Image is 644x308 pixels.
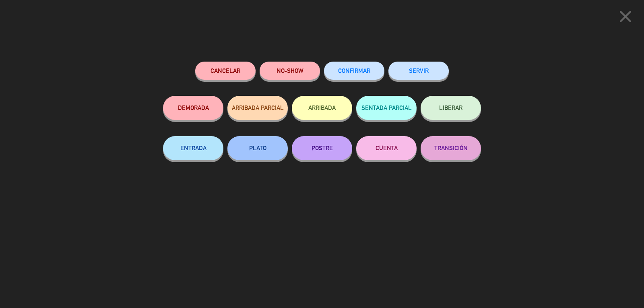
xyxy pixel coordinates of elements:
[615,6,636,27] i: close
[356,136,417,160] button: CUENTA
[260,62,320,80] button: NO-SHOW
[388,62,449,80] button: SERVIR
[421,136,481,160] button: TRANSICIÓN
[439,104,462,111] span: LIBERAR
[195,62,256,80] button: Cancelar
[338,67,370,74] span: CONFIRMAR
[227,96,288,120] button: ARRIBADA PARCIAL
[292,96,352,120] button: ARRIBADA
[324,62,384,80] button: CONFIRMAR
[356,96,417,120] button: SENTADA PARCIAL
[421,96,481,120] button: LIBERAR
[227,136,288,160] button: PLATO
[163,136,223,160] button: ENTRADA
[292,136,352,160] button: POSTRE
[613,6,638,30] button: close
[232,104,284,111] span: ARRIBADA PARCIAL
[163,96,223,120] button: DEMORADA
